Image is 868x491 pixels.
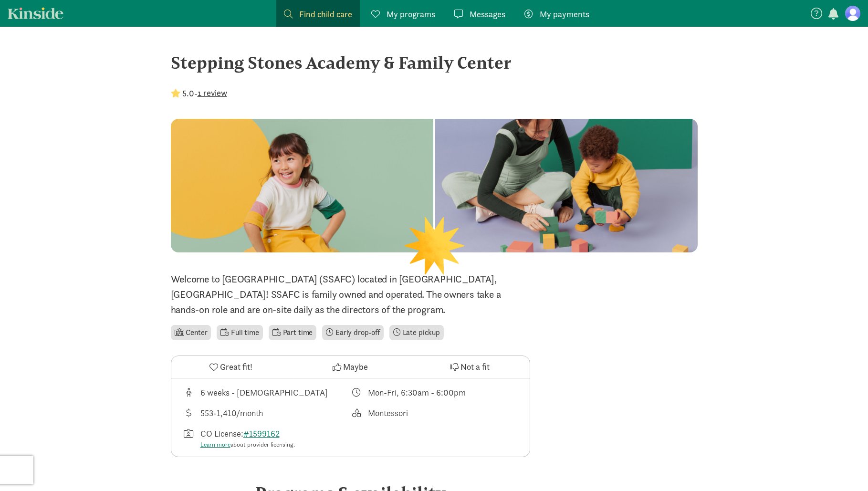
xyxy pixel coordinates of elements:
[269,325,316,340] li: Part time
[460,360,490,373] span: Not a fit
[200,407,263,419] div: 553-1,410/month
[410,356,529,378] button: Not a fit
[220,360,252,373] span: Great fit!
[171,272,530,317] p: Welcome to [GEOGRAPHIC_DATA] (SSAFC) located in [GEOGRAPHIC_DATA], [GEOGRAPHIC_DATA]! SSAFC is fa...
[171,325,211,340] li: Center
[8,7,63,19] a: Kinside
[200,386,328,399] div: 6 weeks - [DEMOGRAPHIC_DATA]
[368,407,408,419] div: Montessori
[183,386,351,399] div: Age range for children that this provider cares for
[540,8,589,21] span: My payments
[200,440,230,449] a: Learn more
[183,427,351,449] div: License number
[171,50,698,75] div: Stepping Stones Academy & Family Center
[200,427,295,449] div: CO License:
[387,8,435,21] span: My programs
[171,356,291,378] button: Great fit!
[171,87,227,100] div: -
[182,88,194,99] strong: 5.0
[343,360,368,373] span: Maybe
[350,407,518,419] div: This provider's education philosophy
[470,8,505,21] span: Messages
[368,386,466,399] div: Mon-Fri, 6:30am - 6:00pm
[217,325,262,340] li: Full time
[350,386,518,399] div: Class schedule
[200,440,295,449] div: about provider licensing.
[322,325,384,340] li: Early drop-off
[243,428,280,439] a: #1599162
[389,325,444,340] li: Late pickup
[299,8,352,21] span: Find child care
[198,86,227,99] button: 1 review
[183,407,351,419] div: Average tuition for this program
[291,356,410,378] button: Maybe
